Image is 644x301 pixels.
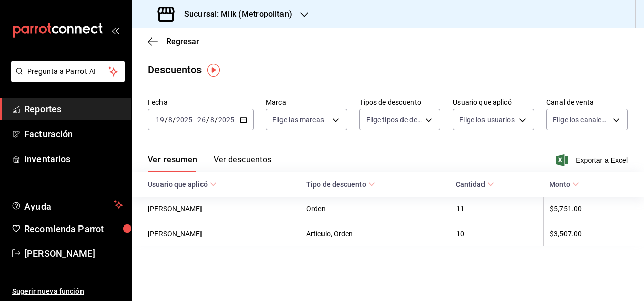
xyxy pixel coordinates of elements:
[132,197,300,221] th: [PERSON_NAME]
[543,197,644,221] th: $5,751.00
[197,116,206,124] input: --
[24,102,123,116] span: Reportes
[173,116,176,124] span: /
[132,221,300,246] th: [PERSON_NAME]
[24,152,123,166] span: Inventarios
[207,64,220,77] img: Tooltip marker
[359,99,441,106] label: Tipos de descuento
[155,116,165,124] input: --
[24,222,123,236] span: Recomienda Parrot
[24,127,123,141] span: Facturación
[168,116,173,124] input: --
[450,197,543,221] th: 11
[194,116,196,124] span: -
[166,36,199,46] span: Regresar
[218,116,235,124] input: ----
[148,99,254,106] label: Fecha
[549,180,579,189] span: Monto
[111,26,119,34] button: open_drawer_menu
[215,116,218,124] span: /
[366,115,422,125] span: Elige tipos de descuento
[24,199,110,211] span: Ayuda
[206,116,209,124] span: /
[12,286,123,297] span: Sugerir nueva función
[456,180,494,189] span: Cantidad
[148,155,271,172] div: navigation tabs
[306,180,375,189] span: Tipo de descuento
[27,66,109,77] span: Pregunta a Parrot AI
[11,61,125,82] button: Pregunta a Parrot AI
[546,99,628,106] label: Canal de venta
[300,221,450,246] th: Artículo, Orden
[543,221,644,246] th: $3,507.00
[553,115,609,125] span: Elige los canales de venta
[148,36,199,46] button: Regresar
[176,116,193,124] input: ----
[148,180,217,189] span: Usuario que aplicó
[7,73,125,84] a: Pregunta a Parrot AI
[210,116,215,124] input: --
[266,99,347,106] label: Marca
[214,155,271,172] button: Ver descuentos
[272,115,324,125] span: Elige las marcas
[148,155,197,172] button: Ver resumen
[148,62,202,78] div: Descuentos
[450,221,543,246] th: 10
[300,197,450,221] th: Orden
[453,99,534,106] label: Usuario que aplicó
[176,8,292,20] h3: Sucursal: Milk (Metropolitan)
[24,247,123,260] span: [PERSON_NAME]
[459,115,514,125] span: Elige los usuarios
[165,116,168,124] span: /
[558,154,628,166] button: Exportar a Excel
